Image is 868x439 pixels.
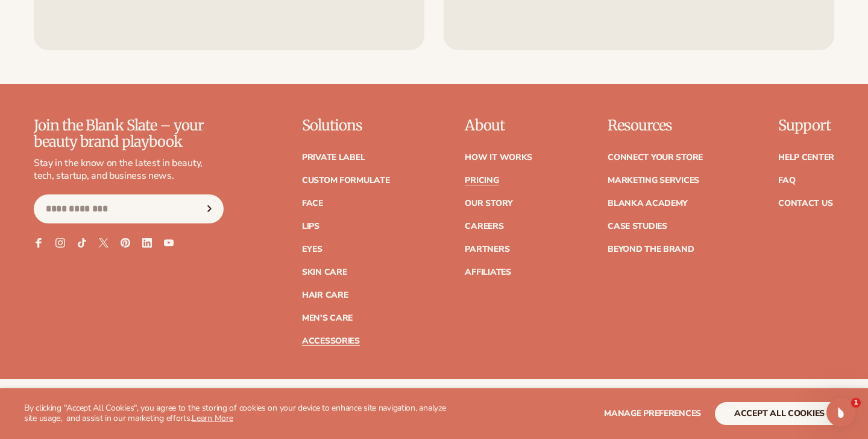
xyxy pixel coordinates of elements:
button: accept all cookies [715,402,844,425]
a: Marketing services [608,176,699,185]
span: Manage preferences [604,408,701,419]
span: 1 [851,398,861,408]
a: Beyond the brand [608,245,694,254]
a: Learn More [192,412,233,424]
p: Support [778,118,834,133]
a: Eyes [302,245,322,254]
a: Pricing [465,176,498,185]
a: Accessories [302,337,360,345]
p: About [465,118,532,133]
a: Contact Us [778,199,832,208]
a: Case Studies [608,222,667,231]
a: FAQ [778,176,795,185]
a: Hair Care [302,291,348,300]
button: Subscribe [197,194,223,223]
a: Affiliates [465,268,511,277]
p: Join the Blank Slate – your beauty brand playbook [34,118,224,150]
a: Lips [302,222,319,231]
a: Private label [302,153,365,162]
p: Stay in the know on the latest in beauty, tech, startup, and business news. [34,157,224,182]
p: By clicking "Accept All Cookies", you agree to the storing of cookies on your device to enhance s... [24,403,453,424]
a: Our Story [465,199,512,208]
a: Skin Care [302,268,347,277]
a: Blanka Academy [608,199,688,208]
a: Help Center [778,153,834,162]
a: Partners [465,245,509,254]
a: Careers [465,222,503,231]
a: Face [302,199,323,208]
a: Connect your store [608,153,703,162]
p: Solutions [302,118,390,133]
a: Custom formulate [302,176,390,185]
button: Manage preferences [604,402,701,425]
a: Men's Care [302,314,353,322]
p: Resources [608,118,703,133]
iframe: Intercom live chat [826,398,855,427]
a: How It Works [465,153,532,162]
